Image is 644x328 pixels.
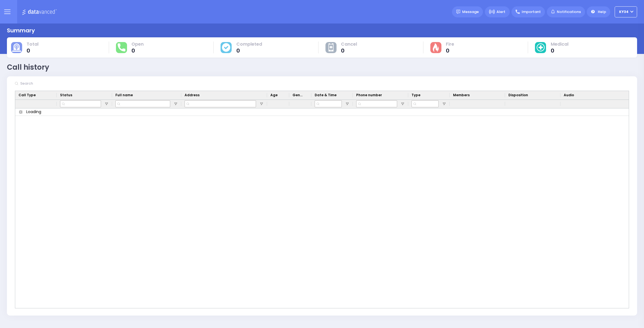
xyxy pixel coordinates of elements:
[442,102,446,106] button: Open Filter Menu
[185,93,200,98] span: Address
[315,93,337,98] span: Date & Time
[564,93,574,98] span: Audio
[27,48,38,53] span: 0
[537,43,545,52] img: medical-cause.svg
[12,43,21,52] img: total-cause.svg
[446,48,454,53] span: 0
[412,100,439,107] input: Type Filter Input
[236,48,262,53] span: 0
[345,102,350,106] button: Open Filter Menu
[131,48,144,53] span: 0
[185,100,256,107] input: Address Filter Input
[456,10,461,14] img: message.svg
[341,41,357,47] span: Cancel
[19,93,36,98] span: Call Type
[222,43,230,51] img: cause-cover.svg
[270,93,278,98] span: Age
[412,93,420,98] span: Type
[598,9,606,15] span: Help
[433,43,439,52] img: fire-cause.svg
[356,93,382,98] span: Phone number
[522,9,541,15] span: Important
[115,93,133,98] span: Full name
[19,78,102,89] input: Search
[118,43,125,51] img: total-response.svg
[174,102,178,106] button: Open Filter Menu
[27,41,38,47] span: Total
[508,93,528,98] span: Disposition
[104,102,109,106] button: Open Filter Menu
[496,9,505,15] span: Alert
[446,41,454,47] span: Fire
[400,102,405,106] button: Open Filter Menu
[329,43,333,52] img: other-cause.svg
[115,100,170,107] input: Full name Filter Input
[551,41,568,47] span: Medical
[60,93,72,98] span: Status
[60,100,101,107] input: Status Filter Input
[356,100,397,107] input: Phone number Filter Input
[131,41,144,47] span: Open
[341,48,357,53] span: 0
[293,93,304,98] span: Gender
[619,9,629,14] span: KY34
[557,9,581,15] span: Notifications
[236,41,262,47] span: Completed
[315,100,342,107] input: Date & Time Filter Input
[453,93,470,98] span: Members
[551,48,568,53] span: 0
[615,6,637,17] button: KY34
[22,8,59,15] img: Logo
[26,109,41,115] span: Loading
[462,9,479,15] span: Message
[7,62,49,73] div: Call history
[259,102,264,106] button: Open Filter Menu
[7,26,35,35] div: Summary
